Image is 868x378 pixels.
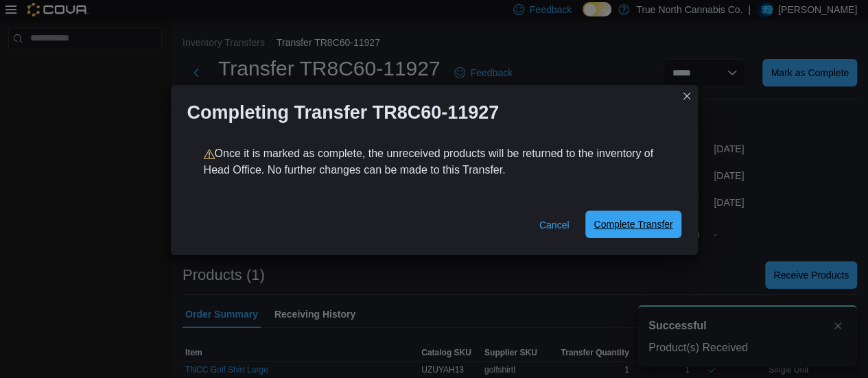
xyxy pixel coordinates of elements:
span: Complete Transfer [594,217,672,231]
button: Closes this modal window [679,88,695,104]
p: Once it is marked as complete, the unreceived products will be returned to the inventory of Head ... [204,145,665,178]
h1: Completing Transfer TR8C60-11927 [187,102,500,123]
span: Cancel [539,218,570,232]
button: Cancel [534,211,575,239]
button: Complete Transfer [585,211,681,238]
